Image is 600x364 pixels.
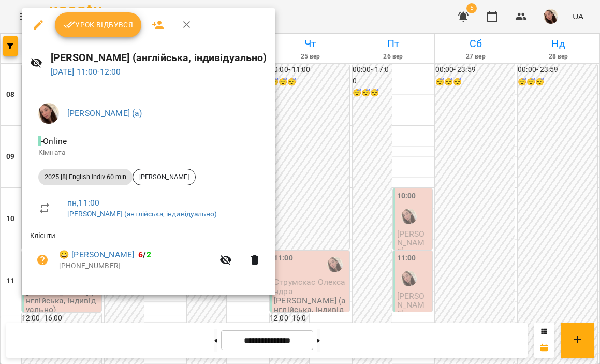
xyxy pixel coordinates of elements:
[59,249,134,261] a: 😀 [PERSON_NAME]
[38,136,69,146] span: - Online
[138,250,143,259] span: 6
[59,261,213,271] p: [PHONE_NUMBER]
[133,169,196,185] div: [PERSON_NAME]
[30,230,267,282] ul: Клієнти
[55,12,142,37] button: Урок відбувся
[51,67,121,77] a: [DATE] 11:00-12:00
[38,148,259,158] p: Кімната
[38,103,59,124] img: 8e00ca0478d43912be51e9823101c125.jpg
[147,250,151,259] span: 2
[51,50,267,66] h6: [PERSON_NAME] (англійська, індивідуально)
[138,250,151,259] b: /
[30,247,55,272] button: Візит ще не сплачено. Додати оплату?
[67,198,99,208] a: пн , 11:00
[67,108,142,118] a: [PERSON_NAME] (а)
[38,172,133,182] span: 2025 [8] English Indiv 60 min
[133,172,195,182] span: [PERSON_NAME]
[67,210,217,218] a: [PERSON_NAME] (англійська, індивідуально)
[63,19,134,31] span: Урок відбувся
